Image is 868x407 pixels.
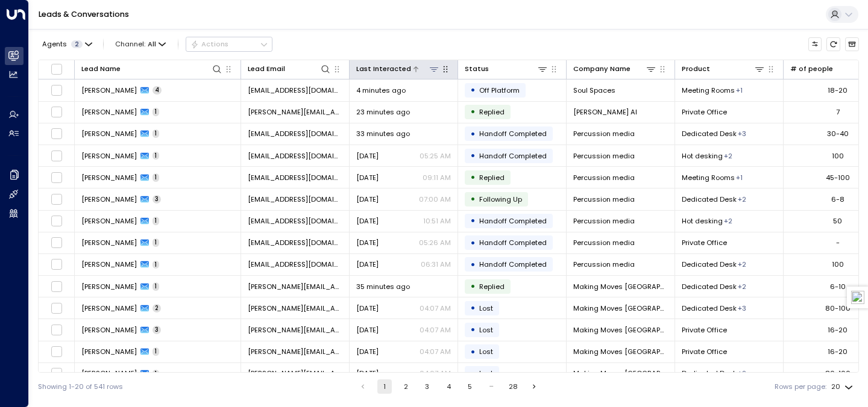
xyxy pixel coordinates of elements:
p: 10:51 AM [423,216,451,226]
span: 35 minutes ago [356,282,410,291]
button: Go to page 3 [420,379,435,394]
button: Go to page 28 [506,379,520,394]
span: 1 [153,129,159,138]
span: Making Moves London [573,282,668,291]
span: Replied [479,282,505,291]
button: Go to page 5 [463,379,477,394]
div: Actions [190,40,228,48]
span: Private Office [682,107,727,117]
span: 1 [153,152,159,160]
span: Toggle select all [51,63,63,75]
span: Dedicated Desk [682,194,737,204]
span: Handoff Completed [479,216,547,226]
span: Dedicated Desk [682,259,737,269]
div: - [836,238,840,247]
span: Sep 15, 2025 [356,303,379,313]
div: Lead Name [81,63,121,75]
span: Replied [479,107,505,117]
div: Private Office [736,85,743,95]
span: Lost [479,325,493,335]
a: Leads & Conversations [39,9,129,19]
button: Actions [186,37,272,51]
span: Toggle select row [51,258,63,270]
div: Last Interacted [356,63,439,75]
span: 4 [153,86,162,95]
span: Private Office [682,238,727,247]
span: Tomal Aguirre [81,85,137,95]
span: Percussion media [573,194,635,204]
div: Hot desking,Private Office [738,282,746,291]
div: • [470,344,476,360]
span: jack@scale-re.com [248,129,342,138]
span: Handoff Completed [479,238,547,247]
span: Portia AI [573,107,637,117]
div: Lead Name [81,63,222,75]
div: • [470,235,476,251]
span: Refresh [826,37,840,51]
div: 80-100 [825,303,851,313]
span: Toggle select row [51,346,63,358]
span: 2 [153,304,161,312]
span: Off Platform [479,85,520,95]
div: • [470,213,476,229]
div: Company Name [573,63,656,75]
div: Lead Email [248,63,285,75]
div: Last Interacted [356,63,411,75]
span: Rachel Stead [81,282,137,291]
span: Handoff Completed [479,259,547,269]
span: Sep 15, 2025 [356,325,379,335]
p: 04:07 AM [420,325,451,335]
span: jack@scale-re.com [248,151,342,161]
p: 05:25 AM [420,151,451,161]
span: 33 minutes ago [356,129,410,138]
span: rachel.stead@makingmoves.london [248,347,342,356]
span: 1 [153,370,159,378]
span: Making Moves London [573,347,668,356]
span: Aug 14, 2025 [356,259,379,269]
span: Sep 19, 2025 [356,151,379,161]
span: Toggle select row [51,324,63,336]
span: Handoff Completed [479,151,547,161]
span: Jenny Pearse [81,194,137,204]
span: tomal@soulspaces.london [248,85,342,95]
span: Percussion media [573,173,635,182]
span: Jenny Pearse [81,173,137,182]
span: vincenzo@portialabs.ai [248,107,342,117]
span: Agents [42,41,67,48]
span: rachel.stead@makingmoves.london [248,368,342,378]
label: Rows per page: [775,382,826,392]
span: Channel: [112,37,170,51]
span: Toggle select row [51,302,63,314]
span: Toggle select row [51,281,63,293]
div: Meeting Rooms,Private Office [738,368,746,378]
div: Company Name [573,63,631,75]
span: Percussion media [573,216,635,226]
div: Lead Email [248,63,331,75]
span: Dedicated Desk [682,129,737,138]
p: 07:00 AM [419,194,451,204]
div: Meeting Rooms,Private Office [724,216,732,226]
span: All [148,40,156,48]
span: Jenny Pearse [81,259,137,269]
span: Vincenzo Bianco [81,107,137,117]
button: Go to page 4 [441,379,456,394]
span: Sep 10, 2025 [356,216,379,226]
div: # of people [790,63,833,75]
button: Go to page 2 [398,379,413,394]
div: Hot desking,Meeting Rooms [738,259,746,269]
div: 6-10 [830,282,846,291]
span: 1 [153,173,159,182]
span: Percussion media [573,259,635,269]
span: 1 [153,217,159,225]
button: Archived Leads [845,37,859,51]
span: Toggle select row [51,128,63,140]
span: Sep 15, 2025 [356,347,379,356]
span: jack@scale-re.com [248,173,342,182]
button: Customize [808,37,822,51]
button: Agents2 [38,37,95,51]
span: Hot desking [682,151,723,161]
p: 04:07 AM [420,303,451,313]
div: 45-100 [826,173,850,182]
div: Meeting Rooms,Private Office [724,151,732,161]
div: … [484,379,498,394]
